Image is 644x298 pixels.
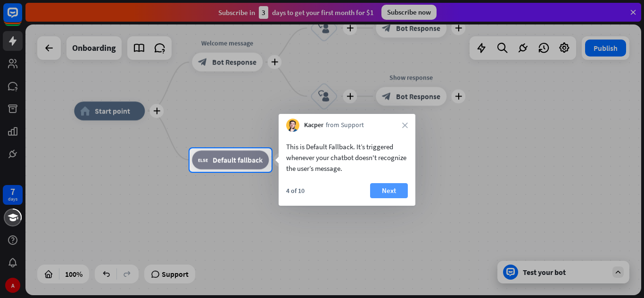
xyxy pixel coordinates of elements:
[304,121,323,130] span: Kacper
[286,141,408,174] div: This is Default Fallback. It’s triggered whenever your chatbot doesn't recognize the user’s message.
[370,183,408,198] button: Next
[286,186,305,195] div: 4 of 10
[326,121,364,130] span: from Support
[213,155,263,165] span: Default fallback
[402,122,408,128] i: close
[198,155,208,165] i: block_fallback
